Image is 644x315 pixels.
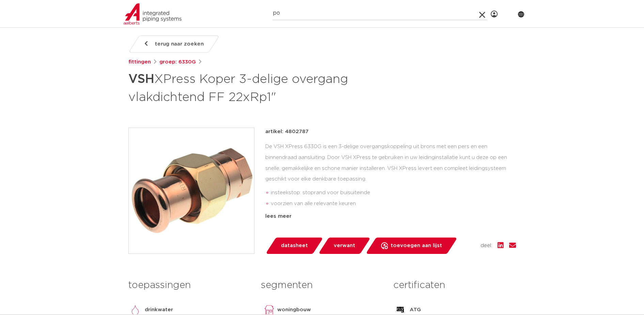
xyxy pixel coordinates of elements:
[277,306,311,314] p: woningbouw
[271,198,516,209] li: voorzien van alle relevante keuren
[281,240,308,251] span: datasheet
[128,69,384,106] h1: XPress Koper 3-delige overgang vlakdichtend FF 22xRp1"
[265,238,323,254] a: datasheet
[318,238,371,254] a: verwant
[128,73,154,85] strong: VSH
[145,306,173,314] p: drinkwater
[271,187,516,198] li: insteekstop: stoprand voor buisuiteinde
[129,128,254,254] img: Product Image for VSH XPress Koper 3-delige overgang vlakdichtend FF 22xRp1"
[273,6,487,20] input: zoeken...
[159,58,196,66] a: groep: 6330G
[271,209,516,220] li: Leak Before Pressed-functie
[265,141,516,210] div: De VSH XPress 6330G is een 3-delige overgangskoppeling uit brons met een pers en een binnendraad ...
[334,240,355,251] span: verwant
[155,39,204,49] span: terug naar zoeken
[261,278,383,292] h3: segmenten
[128,278,251,292] h3: toepassingen
[410,306,421,314] p: ATG
[481,242,492,250] span: deel:
[128,58,151,66] a: fittingen
[391,240,442,251] span: toevoegen aan lijst
[265,128,309,136] p: artikel: 4802787
[265,212,516,220] div: lees meer
[128,35,219,53] a: terug naar zoeken
[393,278,516,292] h3: certificaten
